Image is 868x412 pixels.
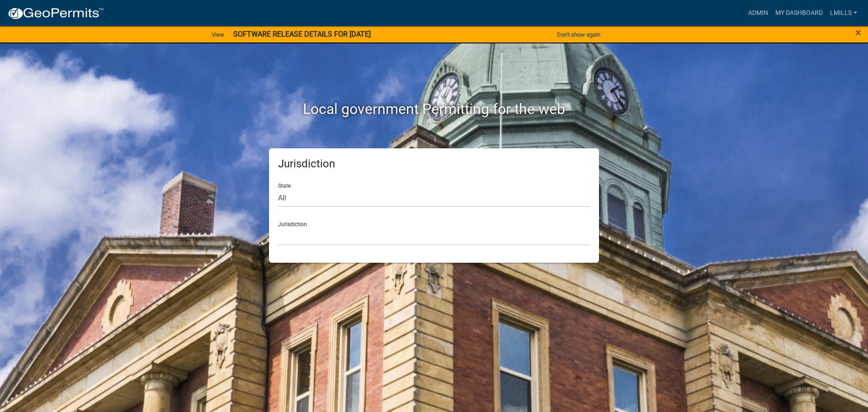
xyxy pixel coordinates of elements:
strong: SOFTWARE RELEASE DETAILS FOR [DATE] [233,30,371,38]
button: Close [855,27,861,38]
a: My Dashboard [772,5,826,22]
a: View [208,27,228,42]
span: × [855,26,861,39]
button: Don't show again [553,27,604,42]
a: Admin [745,5,772,22]
h2: Local government Permitting for the web [183,100,685,118]
a: lmills [826,5,861,22]
h5: Jurisdiction [278,157,590,170]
